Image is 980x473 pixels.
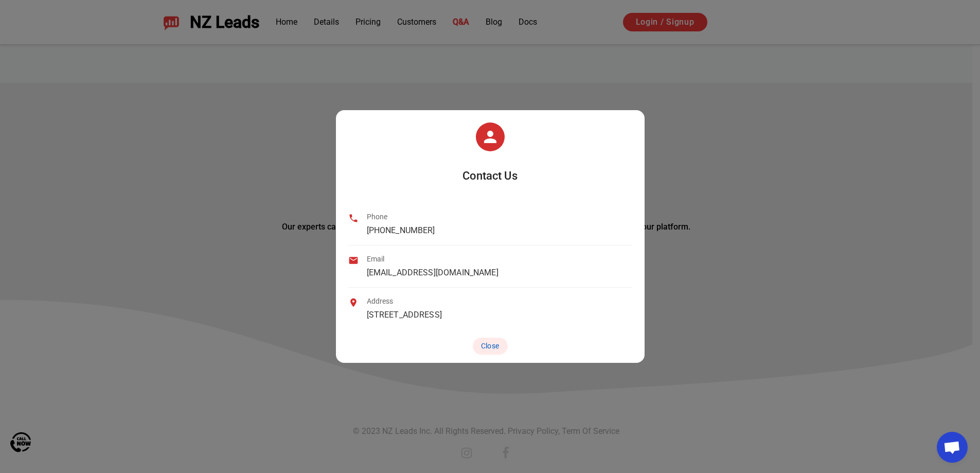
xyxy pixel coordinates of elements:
[367,212,435,222] p: Phone
[937,432,968,463] a: Open chat
[367,224,435,237] p: [PHONE_NUMBER]
[367,296,442,307] p: Address
[367,254,498,265] p: Email
[367,309,442,321] p: [STREET_ADDRESS]
[336,156,645,195] h2: Contact Us
[367,267,498,279] p: [EMAIL_ADDRESS][DOMAIN_NAME]
[473,338,508,355] button: Close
